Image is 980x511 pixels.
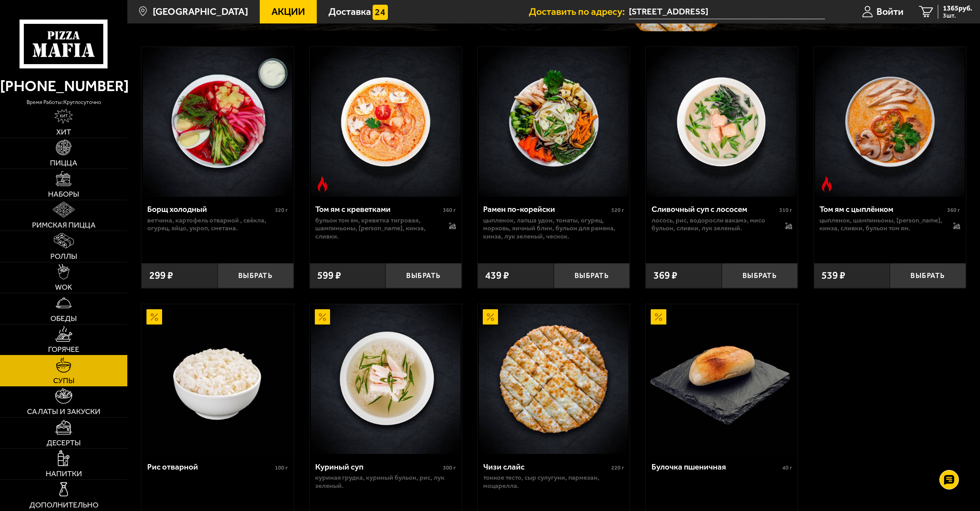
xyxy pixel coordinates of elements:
[483,473,624,490] p: тонкое тесто, сыр сулугуни, пармезан, моцарелла.
[275,207,288,213] span: 320 г
[479,47,628,197] img: Рамен по-корейски
[48,190,79,198] span: Наборы
[311,304,461,454] img: Куриный суп
[483,309,498,325] img: Акционный
[554,263,630,288] button: Выбрать
[147,204,273,214] div: Борщ холодный
[32,221,96,229] span: Римская пицца
[50,159,77,167] span: Пицца
[218,263,294,288] button: Выбрать
[876,7,903,16] span: Войти
[50,253,77,260] span: Роллы
[485,271,509,281] span: 439 ₽
[652,216,775,233] p: лосось, рис, водоросли вакамэ, мисо бульон, сливки, лук зеленый.
[478,47,630,197] a: Рамен по-корейски
[479,304,628,454] img: Чизи слайс
[373,5,388,20] img: 15daf4d41897b9f0e9f617042186c801.svg
[55,283,72,291] span: WOK
[629,5,825,19] input: Ваш адрес доставки
[947,207,960,213] span: 360 г
[29,501,98,509] span: Дополнительно
[890,263,966,288] button: Выбрать
[483,216,624,241] p: цыпленок, лапша удон, томаты, огурец, морковь, яичный блин, бульон для рамена, кинза, лук зеленый...
[819,176,834,192] img: Острое блюдо
[315,204,441,214] div: Том ям с креветками
[647,47,796,197] img: Сливочный суп с лососем
[529,7,629,16] span: Доставить по адресу:
[443,464,456,471] span: 300 г
[779,207,792,213] span: 310 г
[646,304,798,454] a: АкционныйБулочка пшеничная
[315,473,456,490] p: куриная грудка, куриный бульон, рис, лук зеленый.
[46,470,82,478] span: Напитки
[311,47,461,197] img: Том ям с креветками
[652,204,777,214] div: Сливочный суп с лососем
[611,207,624,213] span: 520 г
[815,47,965,197] img: Том ям с цыплёнком
[652,462,780,472] div: Булочка пшеничная
[483,204,609,214] div: Рамен по-корейски
[943,13,972,19] span: 3 шт.
[50,315,77,323] span: Обеды
[483,462,609,472] div: Чизи слайс
[328,7,371,16] span: Доставка
[143,47,293,197] img: Борщ холодный
[782,464,792,471] span: 40 г
[147,462,273,472] div: Рис отварной
[317,271,341,281] span: 599 ₽
[943,5,972,12] span: 1365 руб.
[153,7,248,16] span: [GEOGRAPHIC_DATA]
[271,7,305,16] span: Акции
[821,271,845,281] span: 539 ₽
[646,47,798,197] a: Сливочный суп с лососем
[611,464,624,471] span: 220 г
[146,309,162,325] img: Акционный
[46,439,81,447] span: Десерты
[56,128,71,136] span: Хит
[141,304,293,454] a: АкционныйРис отварной
[53,377,75,385] span: Супы
[722,263,798,288] button: Выбрать
[814,47,966,197] a: Острое блюдоТом ям с цыплёнком
[315,176,330,192] img: Острое блюдо
[27,408,100,416] span: Салаты и закуски
[149,271,173,281] span: 299 ₽
[315,309,330,325] img: Акционный
[478,304,630,454] a: АкционныйЧизи слайс
[386,263,462,288] button: Выбрать
[147,216,288,233] p: ветчина, картофель отварной , свёкла, огурец, яйцо, укроп, сметана.
[647,304,796,454] img: Булочка пшеничная
[141,47,293,197] a: Борщ холодный
[143,304,293,454] img: Рис отварной
[819,216,943,233] p: цыпленок, шампиньоны, [PERSON_NAME], кинза, сливки, бульон том ям.
[819,204,945,214] div: Том ям с цыплёнком
[443,207,456,213] span: 360 г
[48,346,79,353] span: Горячее
[315,462,441,472] div: Куриный суп
[310,304,462,454] a: АкционныйКуриный суп
[651,309,666,325] img: Акционный
[310,47,462,197] a: Острое блюдоТом ям с креветками
[653,271,677,281] span: 369 ₽
[275,464,288,471] span: 100 г
[315,216,439,241] p: бульон том ям, креветка тигровая, шампиньоны, [PERSON_NAME], кинза, сливки.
